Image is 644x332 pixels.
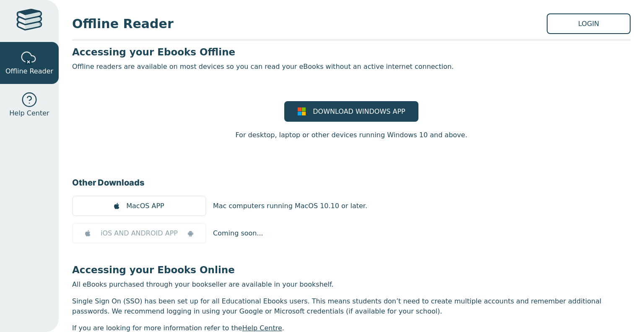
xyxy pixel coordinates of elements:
[72,14,547,33] span: Offline Reader
[242,324,282,332] a: Help Centre
[235,130,467,140] p: For desktop, laptop or other devices running Windows 10 and above.
[284,101,418,122] a: DOWNLOAD WINDOWS APP
[72,296,631,316] p: Single Sign On (SSO) has been set up for all Educational Ebooks users. This means students don’t ...
[213,201,367,211] p: Mac computers running MacOS 10.10 or later.
[72,176,631,189] h3: Other Downloads
[72,46,631,58] h3: Accessing your Ebooks Offline
[213,228,263,238] p: Coming soon...
[9,108,49,118] span: Help Center
[72,62,631,72] p: Offline readers are available on most devices so you can read your eBooks without an active inter...
[5,66,53,76] span: Offline Reader
[547,13,631,34] a: LOGIN
[101,228,178,238] span: iOS AND ANDROID APP
[72,196,206,216] a: MacOS APP
[313,107,405,117] span: DOWNLOAD WINDOWS APP
[126,201,164,211] span: MacOS APP
[72,280,631,290] p: All eBooks purchased through your bookseller are available in your bookshelf.
[72,264,631,276] h3: Accessing your Ebooks Online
